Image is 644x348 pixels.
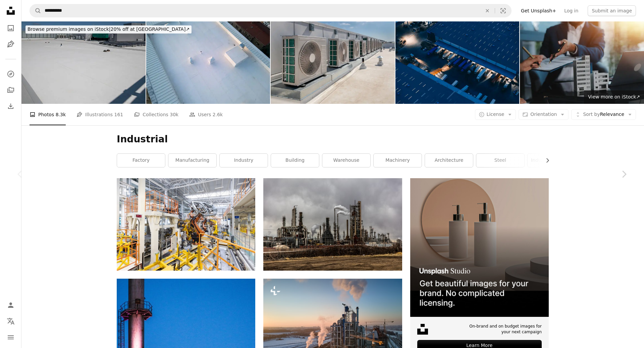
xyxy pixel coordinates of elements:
[4,38,17,51] a: Illustrations
[189,104,223,125] a: Users 2.6k
[263,178,402,270] img: factories with smoke under cloudy sky
[475,109,516,120] button: License
[4,83,17,97] a: Collections
[21,21,146,104] img: Rooftop HVAC with VRV Units
[588,94,640,99] span: View more on iStock ↗
[28,26,190,32] span: 20% off at [GEOGRAPHIC_DATA] ↗
[374,154,422,167] a: machinery
[410,178,549,317] img: file-1715714113747-b8b0561c490eimage
[271,154,319,167] a: building
[4,331,17,344] button: Menu
[528,154,576,167] a: industrial building
[76,104,123,125] a: Illustrations 161
[30,4,41,17] button: Search Unsplash
[517,5,560,16] a: Get Unsplash+
[541,154,549,167] button: scroll list to the right
[4,99,17,113] a: Download History
[322,154,370,167] a: warehouse
[519,109,569,120] button: Orientation
[487,112,504,117] span: License
[604,142,644,206] a: Next
[213,111,223,118] span: 2.6k
[263,221,402,227] a: factories with smoke under cloudy sky
[117,221,255,227] a: Photo of automobile production line. Welding car body. Modern car assembly plant. Auto industry.
[466,324,542,335] span: On-brand and on budget images for your next campaign
[4,67,17,81] a: Explore
[571,109,636,120] button: Sort byRelevance
[4,21,17,35] a: Photos
[4,315,17,328] button: Language
[220,154,268,167] a: industry
[4,298,17,312] a: Log in / Sign up
[480,4,495,17] button: Clear
[114,111,123,118] span: 161
[117,133,549,145] h1: Industrial
[588,5,636,16] button: Submit an image
[168,154,216,167] a: manufacturing
[30,4,512,17] form: Find visuals sitewide
[263,322,402,328] a: Aerial view of cement factory with high concrete plant structure and tower crane at industrial pr...
[530,112,557,117] span: Orientation
[520,21,644,104] img: Real estate agent and customer signing contract to buy house, insurance or loan real estate.rent ...
[146,21,270,104] img: Aerial view of a white industrial rooftop showcasing a clean, minimalistic design with multiple v...
[425,154,473,167] a: architecture
[28,26,110,32] span: Browse premium images on iStock |
[560,5,582,16] a: Log in
[21,21,196,38] a: Browse premium images on iStock|20% off at [GEOGRAPHIC_DATA]↗
[583,111,624,118] span: Relevance
[170,111,178,118] span: 30k
[476,154,524,167] a: steel
[134,104,178,125] a: Collections 30k
[495,4,511,17] button: Visual search
[584,90,644,104] a: View more on iStock↗
[395,21,520,104] img: Aerial View of the Logistics and Distribution Center at Night
[117,178,255,270] img: Photo of automobile production line. Welding car body. Modern car assembly plant. Auto industry.
[271,21,395,104] img: Rooftop Air Conditioners
[583,112,600,117] span: Sort by
[417,324,428,335] img: file-1631678316303-ed18b8b5cb9cimage
[117,154,165,167] a: factory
